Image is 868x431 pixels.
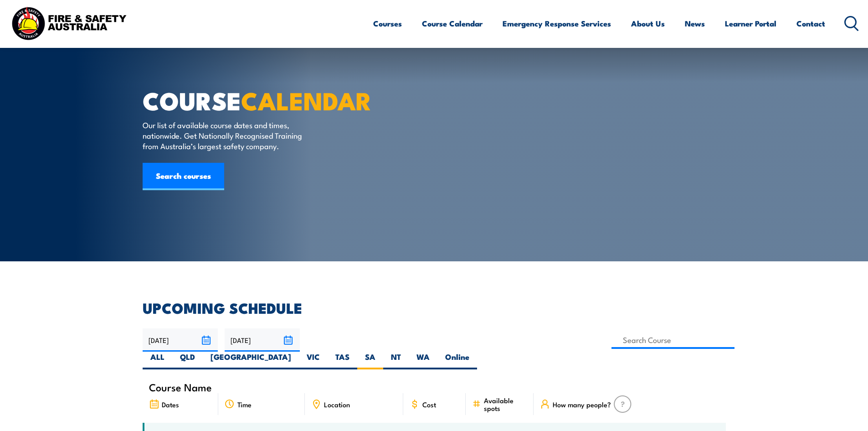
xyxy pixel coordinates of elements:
span: Time [237,400,252,408]
input: From date [143,328,218,352]
p: Our list of available course dates and times, nationwide. Get Nationally Recognised Training from... [143,119,309,151]
a: Course Calendar [422,11,483,36]
label: [GEOGRAPHIC_DATA] [203,352,299,369]
a: Contact [796,11,825,36]
label: NT [383,352,409,369]
label: VIC [299,352,328,369]
h2: UPCOMING SCHEDULE [143,301,726,314]
span: How many people? [553,400,611,408]
label: SA [357,352,383,369]
a: Courses [373,11,402,36]
a: Learner Portal [725,11,776,36]
label: ALL [143,352,172,369]
label: WA [409,352,437,369]
label: Online [437,352,477,369]
h1: COURSE [143,89,368,111]
a: Emergency Response Services [503,11,611,36]
span: Location [324,400,350,408]
a: About Us [631,11,665,36]
span: Available spots [484,396,527,412]
a: News [685,11,705,36]
span: Dates [162,400,179,408]
label: TAS [328,352,357,369]
span: Cost [422,400,436,408]
input: To date [225,328,300,352]
strong: CALENDAR [241,81,372,119]
a: Search courses [143,163,224,190]
input: Search Course [611,331,735,349]
span: Course Name [149,383,212,391]
label: QLD [172,352,203,369]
